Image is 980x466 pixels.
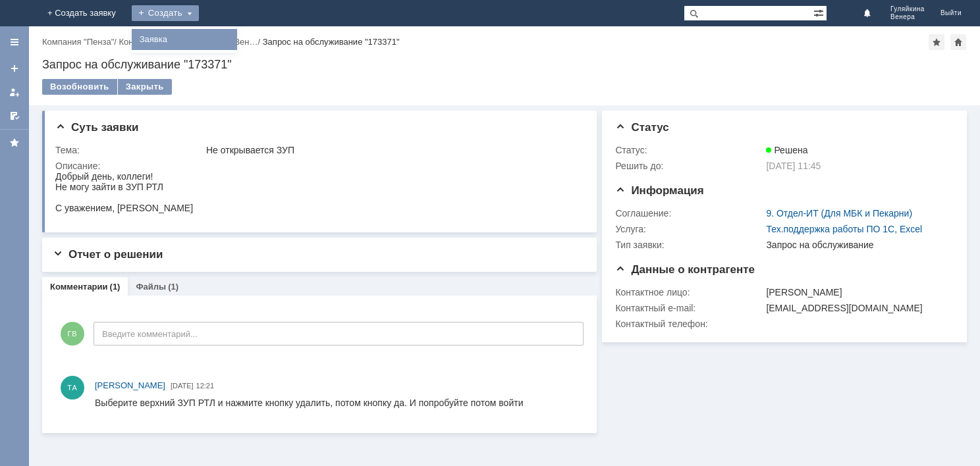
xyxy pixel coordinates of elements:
span: [PERSON_NAME] [95,380,165,390]
a: Мои заявки [4,82,25,103]
a: Создать заявку [4,58,25,79]
div: Тема: [55,145,204,155]
a: Комментарии [50,282,108,292]
div: Соглашение: [615,208,763,219]
div: Добавить в избранное [929,34,944,50]
span: ГВ [61,322,84,346]
span: Венера [890,13,925,21]
a: Мои согласования [4,105,25,126]
div: Решить до: [615,161,763,171]
span: Расширенный поиск [813,6,827,18]
a: 9. Отдел-ИТ (Для МБК и Пекарни) [766,208,912,219]
div: (1) [110,282,121,292]
a: Файлы [136,282,166,292]
a: [PERSON_NAME] [95,379,165,392]
div: Создать [132,5,199,21]
span: Гуляйкина [890,5,925,13]
a: Компания "Пенза" [42,37,114,47]
div: Запрос на обслуживание "173371" [263,37,400,47]
div: Не открывается ЗУП [206,145,578,155]
span: Суть заявки [55,121,138,134]
a: Контактное лицо "Гуляйкина Вен… [119,37,258,47]
a: Заявка [134,32,234,47]
div: Контактное лицо: [615,287,763,298]
div: Контактный e-mail: [615,303,763,313]
div: Контактный телефон: [615,319,763,329]
div: Услуга: [615,224,763,234]
a: Тех.поддержка работы ПО 1С, Excel [766,224,922,234]
div: [EMAIL_ADDRESS][DOMAIN_NAME] [766,303,947,313]
span: 12:21 [196,382,215,390]
span: Статус [615,121,668,134]
div: Статус: [615,145,763,155]
span: Решена [766,145,807,155]
div: [PERSON_NAME] [766,287,947,298]
div: Описание: [55,161,581,171]
div: Тип заявки: [615,240,763,250]
div: / [42,37,119,47]
span: [DATE] 11:45 [766,161,821,171]
div: Сделать домашней страницей [950,34,966,50]
span: Отчет о решении [53,248,163,261]
div: (1) [168,282,178,292]
div: Запрос на обслуживание "173371" [42,58,967,71]
div: / [119,37,263,47]
span: Информация [615,184,703,197]
span: [DATE] [171,382,194,390]
span: Данные о контрагенте [615,263,755,276]
div: Запрос на обслуживание [766,240,947,250]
